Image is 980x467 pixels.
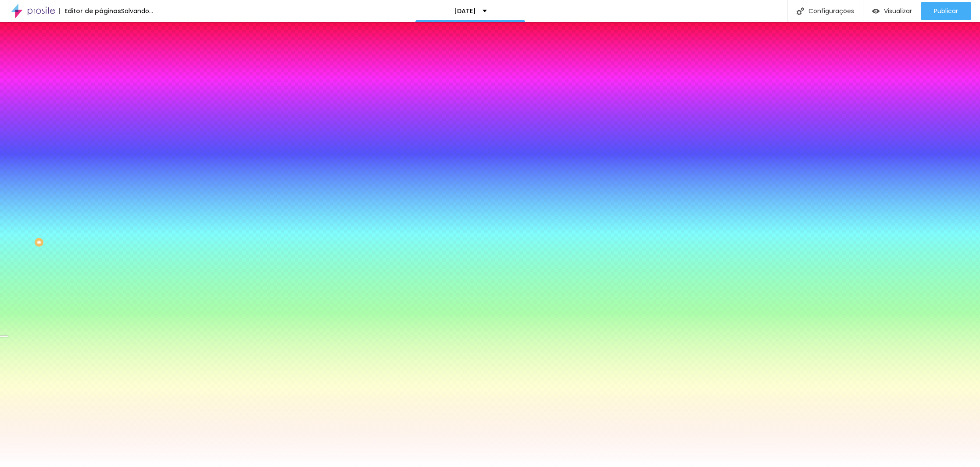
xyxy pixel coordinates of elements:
span: Visualizar [884,7,912,14]
button: Visualizar [863,2,921,20]
img: Icone [797,7,804,15]
div: Salvando... [121,8,153,14]
img: view-1.svg [872,7,880,15]
span: Publicar [934,7,958,14]
div: Editor de páginas [59,8,121,14]
p: [DATE] [454,8,476,14]
button: Publicar [921,2,971,20]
